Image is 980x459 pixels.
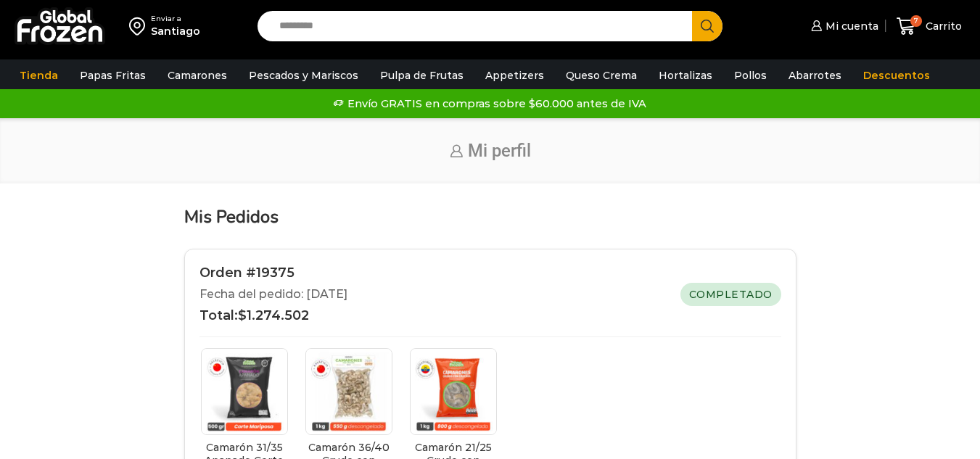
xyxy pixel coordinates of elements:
[692,11,722,41] button: Search button
[680,283,781,306] div: Completado
[468,141,531,161] span: Mi perfil
[893,9,965,44] a: 7 Carrito
[559,62,644,89] a: Queso Crema
[910,15,922,27] span: 7
[242,62,366,89] a: Pescados y Mariscos
[727,62,774,89] a: Pollos
[822,19,878,33] span: Mi cuenta
[151,24,200,38] div: Santiago
[807,12,878,41] a: Mi cuenta
[856,62,937,89] a: Descuentos
[199,286,347,303] div: Fecha del pedido: [DATE]
[12,62,65,89] a: Tienda
[478,62,551,89] a: Appetizers
[238,307,247,323] span: $
[410,348,497,435] img: Camarón 21/25 Crudo con Cáscara - Gold - Caja 10 kg
[199,307,347,326] div: Total:
[73,62,153,89] a: Papas Fritas
[373,62,471,89] a: Pulpa de Frutas
[199,264,347,283] div: Orden #19375
[781,62,849,89] a: Abarrotes
[151,14,200,24] div: Enviar a
[238,307,309,323] span: 1.274.502
[201,348,288,435] img: Camarón 31/35 Apanado Corte Mariposa - Bronze - Caja 5 kg
[651,62,720,89] a: Hortalizas
[160,62,234,89] a: Camarones
[305,348,392,435] img: Camarón 36/40 Crudo con Cáscara - Bronze - Caja 10 kg
[129,14,151,38] img: address-field-icon.svg
[922,19,962,33] span: Carrito
[184,207,796,228] h2: Mis Pedidos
